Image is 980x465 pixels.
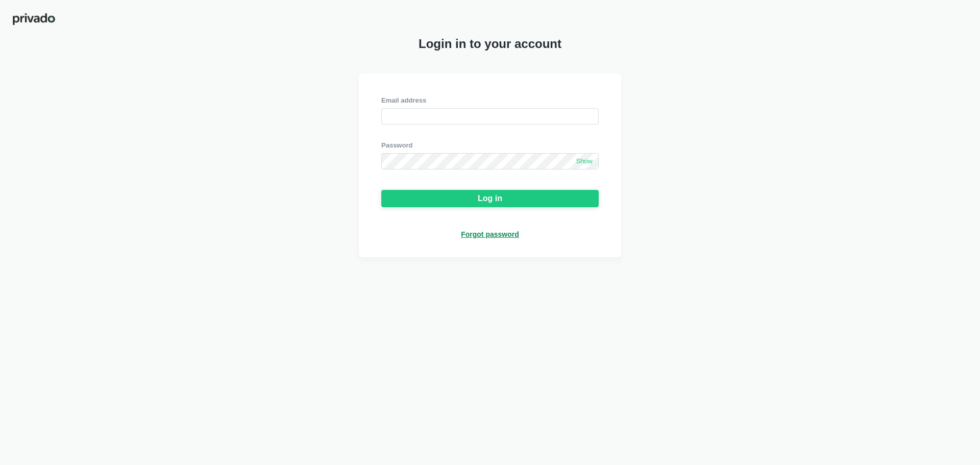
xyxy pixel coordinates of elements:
[461,230,519,239] a: Forgot password
[12,12,56,26] img: privado-logo
[419,37,561,51] span: Login in to your account
[478,194,502,203] div: Log in
[381,190,599,207] button: Log in
[381,96,599,105] div: Email address
[576,157,593,166] span: Show
[381,141,599,150] div: Password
